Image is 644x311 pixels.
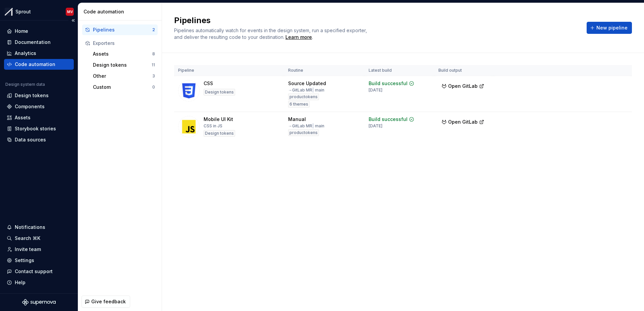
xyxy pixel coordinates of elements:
[15,268,53,275] div: Contact support
[15,114,31,121] div: Assets
[4,266,74,277] button: Contact support
[15,235,40,242] div: Search ⌘K
[4,277,74,288] button: Help
[596,24,628,31] span: New pipeline
[285,34,312,41] a: Learn more
[448,83,478,89] span: Open GitLab
[434,65,493,76] th: Build output
[15,28,28,35] div: Home
[5,8,13,16] img: b6c2a6ff-03c2-4811-897b-2ef07e5e0e51.png
[448,119,478,125] span: Open GitLab
[438,116,487,128] button: Open GitLab
[15,257,34,264] div: Settings
[15,8,31,15] div: Sprout
[93,73,152,79] div: Other
[204,80,213,87] div: CSS
[15,125,56,132] div: Storybook stories
[15,92,49,99] div: Design tokens
[93,26,152,33] div: Pipelines
[90,60,158,70] button: Design tokens11
[288,123,324,129] div: → GitLab MR main
[4,101,74,112] a: Components
[90,71,158,81] button: Other3
[90,82,158,92] button: Custom0
[15,224,45,231] div: Notifications
[152,27,155,33] div: 2
[284,65,365,76] th: Routine
[67,9,73,14] div: MV
[68,16,78,25] button: Collapse sidebar
[15,103,45,110] div: Components
[152,62,155,68] div: 11
[84,8,159,15] div: Code automation
[152,51,155,57] div: 8
[90,49,158,59] button: Assets8
[82,24,158,35] button: Pipelines2
[15,246,41,253] div: Invite team
[4,233,74,244] button: Search ⌘K
[438,84,487,90] a: Open GitLab
[1,4,76,19] button: SproutMV
[312,87,314,92] span: |
[4,255,74,266] a: Settings
[15,279,25,286] div: Help
[587,22,632,34] button: New pipeline
[312,123,314,128] span: |
[365,65,434,76] th: Latest build
[22,299,56,306] svg: Supernova Logo
[5,82,45,87] div: Design system data
[369,116,408,123] div: Build successful
[93,51,152,57] div: Assets
[152,73,155,79] div: 3
[204,116,233,123] div: Mobile UI Kit
[289,102,308,107] span: 6 themes
[15,39,51,46] div: Documentation
[438,120,487,126] a: Open GitLab
[4,134,74,145] a: Data sources
[204,130,235,137] div: Design tokens
[204,89,235,96] div: Design tokens
[15,136,46,143] div: Data sources
[152,84,155,90] div: 0
[4,48,74,59] a: Analytics
[438,80,487,92] button: Open GitLab
[284,35,313,40] span: .
[93,62,152,68] div: Design tokens
[91,298,126,305] span: Give feedback
[93,84,152,90] div: Custom
[82,296,130,308] button: Give feedback
[369,80,408,87] div: Build successful
[15,50,36,57] div: Analytics
[4,244,74,255] a: Invite team
[288,129,319,136] div: productokens
[4,26,74,37] a: Home
[204,123,222,129] div: CSS in JS
[4,59,74,70] a: Code automation
[288,87,324,93] div: → GitLab MR main
[369,87,382,93] div: [DATE]
[4,222,74,233] button: Notifications
[4,112,74,123] a: Assets
[4,123,74,134] a: Storybook stories
[174,15,579,26] h2: Pipelines
[288,116,306,123] div: Manual
[369,123,382,129] div: [DATE]
[174,65,284,76] th: Pipeline
[288,94,319,100] div: productokens
[174,27,368,40] span: Pipelines automatically watch for events in the design system, run a specified exporter, and deli...
[15,61,55,68] div: Code automation
[93,40,155,47] div: Exporters
[288,80,326,87] div: Source Updated
[4,90,74,101] a: Design tokens
[4,37,74,48] a: Documentation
